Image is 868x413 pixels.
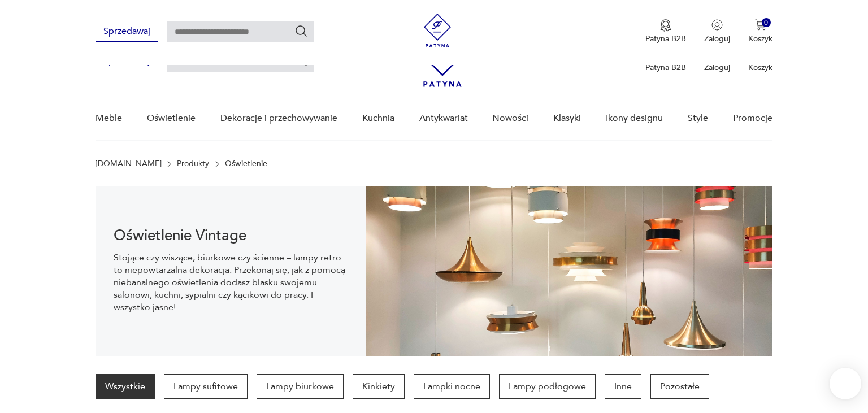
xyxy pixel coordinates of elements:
[605,374,641,399] a: Inne
[733,97,772,140] a: Promocje
[147,97,196,140] a: Oświetlenie
[177,159,209,168] a: Produkty
[711,19,723,31] img: Ikonka użytkownika
[762,18,771,28] div: 0
[220,97,337,140] a: Dekoracje i przechowywanie
[645,19,686,44] a: Ikona medaluPatyna B2B
[748,62,772,73] p: Koszyk
[96,159,162,168] a: [DOMAIN_NAME]
[96,97,122,140] a: Meble
[419,97,468,140] a: Antykwariat
[748,19,772,44] button: 0Koszyk
[748,33,772,44] p: Koszyk
[96,374,155,399] a: Wszystkie
[294,24,308,38] button: Szukaj
[420,14,454,47] img: Patyna - sklep z meblami i dekoracjami vintage
[606,97,663,140] a: Ikony designu
[164,374,248,399] a: Lampy sufitowe
[366,186,772,356] img: Oświetlenie
[650,374,709,399] a: Pozostałe
[704,19,730,44] button: Zaloguj
[96,58,158,66] a: Sprzedawaj
[645,62,686,73] p: Patyna B2B
[499,374,596,399] a: Lampy podłogowe
[353,374,405,399] a: Kinkiety
[755,19,766,31] img: Ikona koszyka
[414,374,490,399] a: Lampki nocne
[114,229,348,242] h1: Oświetlenie Vintage
[645,19,686,44] button: Patyna B2B
[704,33,730,44] p: Zaloguj
[830,368,861,399] iframe: Smartsupp widget button
[492,97,528,140] a: Nowości
[688,97,708,140] a: Style
[225,159,267,168] p: Oświetlenie
[257,374,344,399] a: Lampy biurkowe
[645,33,686,44] p: Patyna B2B
[362,97,394,140] a: Kuchnia
[553,97,581,140] a: Klasyki
[660,19,671,32] img: Ikona medalu
[96,28,158,36] a: Sprzedawaj
[96,21,158,42] button: Sprzedawaj
[704,62,730,73] p: Zaloguj
[114,251,348,314] p: Stojące czy wiszące, biurkowe czy ścienne – lampy retro to niepowtarzalna dekoracja. Przekonaj si...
